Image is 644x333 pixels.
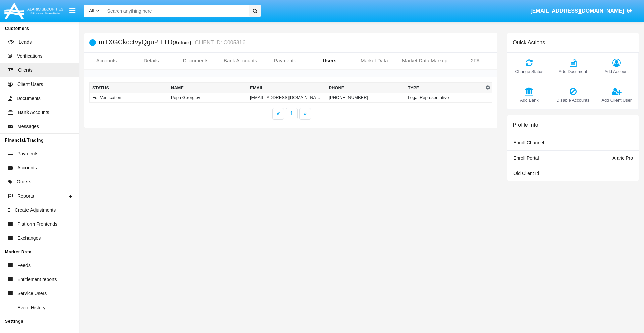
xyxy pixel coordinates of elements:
a: Users [307,53,352,69]
span: Create Adjustments [15,207,56,214]
a: Market Data Markup [396,53,453,69]
a: 2FA [453,53,497,69]
a: Accounts [84,53,129,69]
a: All [84,7,104,14]
span: Accounts [17,164,37,171]
span: Enroll Portal [513,155,539,161]
td: For Verification [90,93,168,103]
a: [EMAIL_ADDRESS][DOMAIN_NAME] [527,2,636,20]
span: Alaric Pro [612,155,633,161]
a: Payments [263,53,307,69]
td: [EMAIL_ADDRESS][DOMAIN_NAME] [247,93,326,103]
input: Search [104,5,247,17]
span: Client Users [17,81,43,88]
th: Type [405,83,484,93]
span: Messages [17,123,39,130]
span: Add Client User [598,97,635,103]
td: Legal Representative [405,93,484,103]
small: CLIENT ID: C005316 [193,40,245,45]
span: Change Status [511,68,547,75]
th: Email [247,83,326,93]
th: Name [168,83,247,93]
div: (Active) [172,39,193,46]
span: Old Client Id [513,171,539,176]
span: Exchanges [17,235,41,242]
nav: paginator [84,108,497,120]
span: Verifications [17,53,42,60]
h6: Quick Actions [513,39,545,46]
img: Logo image [3,1,64,21]
span: Reports [17,192,34,200]
span: Disable Accounts [554,97,591,103]
span: Add Document [554,68,591,75]
span: All [89,8,94,13]
span: Add Account [598,68,635,75]
span: Bank Accounts [18,109,49,116]
span: Enroll Channel [513,140,544,145]
h5: mTXGCkcctvyQguP LTD [99,39,245,46]
h6: Profile Info [513,122,538,128]
span: Add Bank [511,97,547,103]
a: Details [129,53,173,69]
td: Pepa Georgiev [168,93,247,103]
span: Leads [19,39,32,46]
a: Documents [173,53,218,69]
span: Feeds [17,262,31,269]
span: Event History [17,304,45,311]
td: [PHONE_NUMBER] [326,93,405,103]
span: [EMAIL_ADDRESS][DOMAIN_NAME] [530,8,624,14]
th: Phone [326,83,405,93]
span: Entitlement reports [17,276,57,283]
th: Status [90,83,168,93]
a: Bank Accounts [218,53,263,69]
span: Payments [17,150,38,157]
span: Platform Frontends [17,221,57,228]
span: Orders [17,178,31,185]
span: Documents [17,95,41,102]
span: Clients [18,67,33,74]
span: Service Users [17,290,47,297]
a: Market Data [352,53,396,69]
